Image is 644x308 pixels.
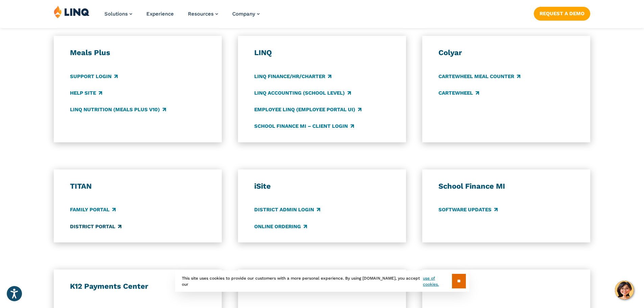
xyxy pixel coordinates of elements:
[70,106,166,113] a: LINQ Nutrition (Meals Plus v10)
[534,5,590,20] nav: Button Navigation
[254,106,361,113] a: Employee LINQ (Employee Portal UI)
[104,11,132,17] a: Solutions
[254,89,351,97] a: LINQ Accounting (school level)
[70,223,121,230] a: District Portal
[438,48,574,57] h3: Colyar
[70,206,116,214] a: Family Portal
[54,5,90,18] img: LINQ | K‑12 Software
[70,48,206,57] h3: Meals Plus
[70,182,206,191] h3: TITAN
[254,122,354,130] a: School Finance MI – Client Login
[70,89,102,97] a: Help Site
[232,11,255,17] span: Company
[70,73,118,80] a: Support Login
[438,73,520,80] a: CARTEWHEEL Meal Counter
[254,223,307,230] a: Online Ordering
[232,11,260,17] a: Company
[254,73,331,80] a: LINQ Finance/HR/Charter
[254,206,320,214] a: District Admin Login
[423,275,452,287] a: use of cookies.
[534,7,590,20] a: Request a Demo
[104,11,128,17] span: Solutions
[615,281,634,300] button: Hello, have a question? Let’s chat.
[175,270,469,292] div: This site uses cookies to provide our customers with a more personal experience. By using [DOMAIN...
[438,182,574,191] h3: School Finance MI
[188,11,218,17] a: Resources
[104,5,260,28] nav: Primary Navigation
[438,89,479,97] a: CARTEWHEEL
[438,206,498,214] a: Software Updates
[254,182,390,191] h3: iSite
[254,48,390,57] h3: LINQ
[146,11,174,17] a: Experience
[188,11,214,17] span: Resources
